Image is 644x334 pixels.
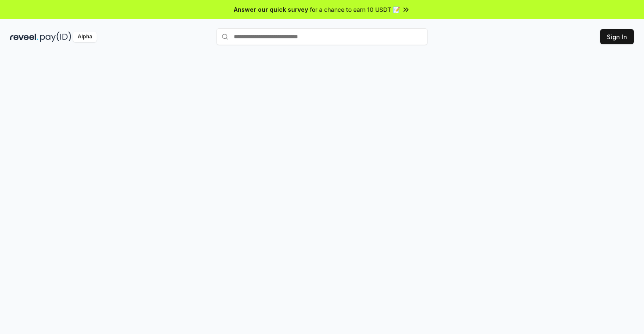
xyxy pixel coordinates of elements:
[10,32,38,42] img: reveel_dark
[600,29,634,44] button: Sign In
[234,5,308,14] span: Answer our quick survey
[40,32,71,42] img: pay_id
[310,5,400,14] span: for a chance to earn 10 USDT 📝
[73,32,97,42] div: Alpha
